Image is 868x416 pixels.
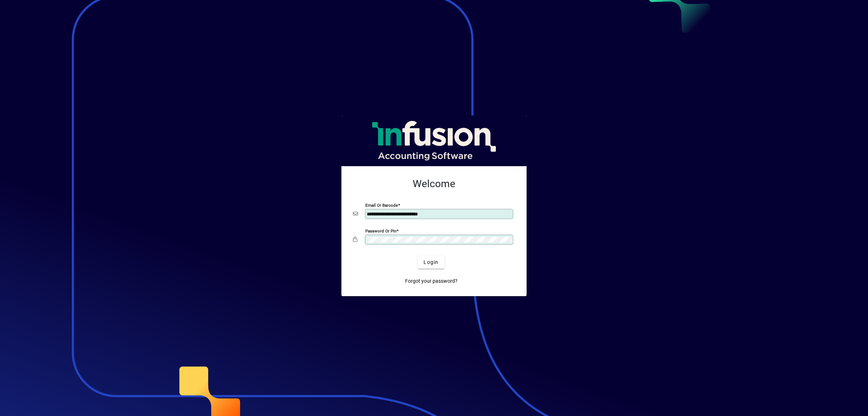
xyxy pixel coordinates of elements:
[405,277,458,285] span: Forgot your password?
[424,259,438,266] span: Login
[353,178,515,190] h2: Welcome
[365,203,398,208] mat-label: Email or Barcode
[365,228,396,234] mat-label: Password or Pin
[418,256,444,269] button: Login
[402,274,460,287] a: Forgot your password?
